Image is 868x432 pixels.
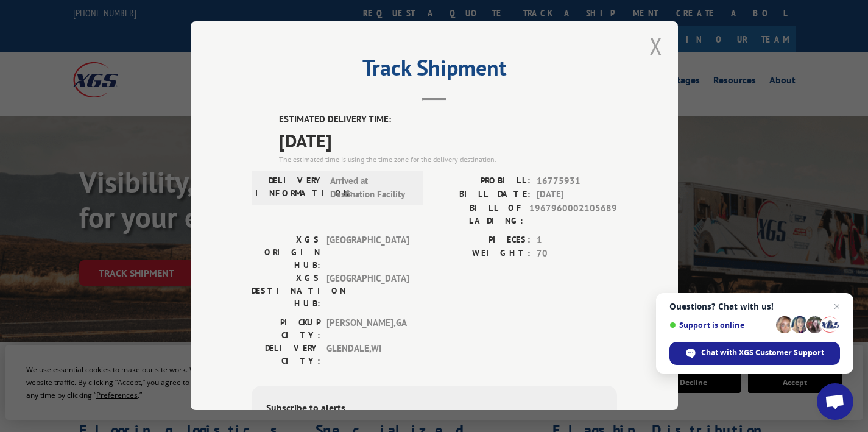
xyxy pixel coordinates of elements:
div: Chat with XGS Customer Support [669,342,840,365]
div: Subscribe to alerts [266,400,602,418]
span: 1967960002105689 [529,202,617,227]
span: Support is online [669,320,772,330]
label: XGS ORIGIN HUB: [252,233,320,272]
label: BILL OF LADING: [434,202,523,227]
span: [GEOGRAPHIC_DATA] [326,272,409,310]
span: Close chat [830,299,844,314]
label: PICKUP CITY: [252,316,320,342]
span: Arrived at Destination Facility [330,174,412,202]
label: WEIGHT: [434,247,531,261]
span: 1 [537,233,617,247]
span: GLENDALE , WI [326,342,409,367]
div: Open chat [817,383,853,420]
span: 70 [537,247,617,261]
label: ESTIMATED DELIVERY TIME: [279,113,617,127]
div: The estimated time is using the time zone for the delivery destination. [279,154,617,165]
label: XGS DESTINATION HUB: [252,272,320,310]
span: [PERSON_NAME] , GA [326,316,409,342]
span: Questions? Chat with us! [669,302,840,311]
span: [DATE] [279,127,617,154]
h2: Track Shipment [252,59,617,82]
label: PIECES: [434,233,531,247]
label: BILL DATE: [434,188,531,202]
span: Chat with XGS Customer Support [701,347,824,358]
label: DELIVERY INFORMATION: [255,174,324,202]
span: [GEOGRAPHIC_DATA] [326,233,409,272]
span: 16775931 [537,174,617,188]
label: PROBILL: [434,174,531,188]
span: [DATE] [537,188,617,202]
label: DELIVERY CITY: [252,342,320,367]
button: Close modal [649,30,663,62]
